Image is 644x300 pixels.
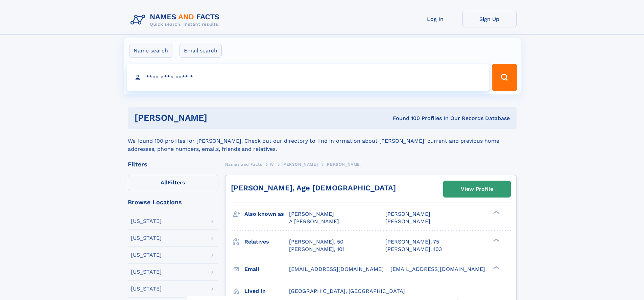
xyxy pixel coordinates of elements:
[289,288,405,294] span: [GEOGRAPHIC_DATA], [GEOGRAPHIC_DATA]
[270,162,274,167] span: W
[461,181,493,197] div: View Profile
[161,179,168,186] span: All
[289,266,384,272] span: [EMAIL_ADDRESS][DOMAIN_NAME]
[282,160,318,168] a: [PERSON_NAME]
[444,181,510,197] a: View Profile
[289,218,339,225] span: A [PERSON_NAME]
[131,235,162,241] div: [US_STATE]
[244,208,289,220] h3: Also known as
[244,236,289,248] h3: Relatives
[289,246,344,253] a: [PERSON_NAME], 101
[131,286,162,292] div: [US_STATE]
[131,269,162,275] div: [US_STATE]
[244,285,289,297] h3: Lived in
[131,218,162,224] div: [US_STATE]
[385,211,430,217] span: [PERSON_NAME]
[128,11,225,29] img: Logo Names and Facts
[492,265,500,270] div: ❯
[180,44,222,58] label: Email search
[289,238,343,246] a: [PERSON_NAME], 50
[492,64,517,91] button: Search Button
[385,218,430,225] span: [PERSON_NAME]
[131,252,162,258] div: [US_STATE]
[300,115,510,122] div: Found 100 Profiles In Our Records Database
[385,246,442,253] a: [PERSON_NAME], 103
[128,175,218,191] label: Filters
[225,160,262,168] a: Names and Facts
[231,184,396,192] a: [PERSON_NAME], Age [DEMOGRAPHIC_DATA]
[326,162,362,167] span: [PERSON_NAME]
[128,199,218,205] div: Browse Locations
[282,162,318,167] span: [PERSON_NAME]
[128,161,218,167] div: Filters
[129,44,172,58] label: Name search
[127,64,489,91] input: search input
[270,160,274,168] a: W
[385,238,439,246] a: [PERSON_NAME], 75
[128,129,517,153] div: We found 100 profiles for [PERSON_NAME]. Check out our directory to find information about [PERSO...
[289,211,334,217] span: [PERSON_NAME]
[462,11,517,27] a: Sign Up
[408,11,462,27] a: Log In
[390,266,485,272] span: [EMAIL_ADDRESS][DOMAIN_NAME]
[492,238,500,242] div: ❯
[135,114,300,122] h1: [PERSON_NAME]
[244,263,289,275] h3: Email
[492,210,500,215] div: ❯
